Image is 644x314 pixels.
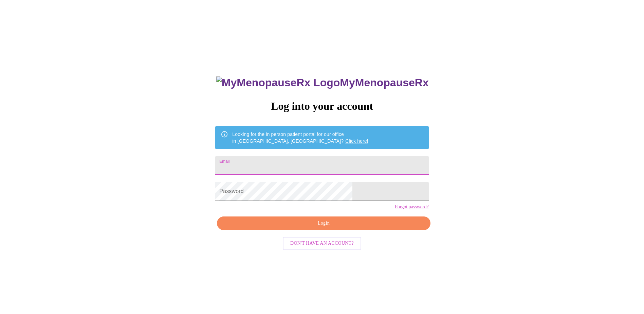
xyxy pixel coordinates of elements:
[216,76,429,89] h3: MyMenopauseRx
[215,100,428,112] h3: Log into your account
[216,76,340,89] img: MyMenopauseRx Logo
[345,138,368,144] a: Click here!
[225,219,422,228] span: Login
[395,204,429,210] a: Forgot password?
[217,216,430,230] button: Login
[283,237,361,250] button: Don't have an account?
[281,240,363,246] a: Don't have an account?
[232,128,368,147] div: Looking for the in person patient portal for our office in [GEOGRAPHIC_DATA], [GEOGRAPHIC_DATA]?
[290,239,354,248] span: Don't have an account?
